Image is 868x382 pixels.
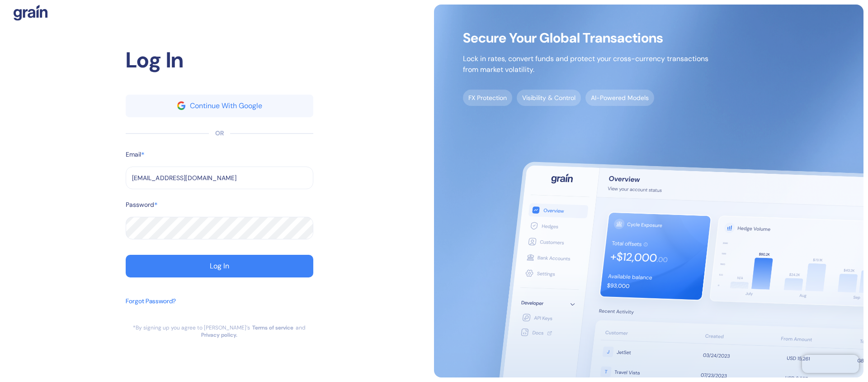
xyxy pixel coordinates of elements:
div: and [296,324,306,331]
img: google [177,101,185,110]
div: OR [215,129,224,138]
div: Continue With Google [190,102,262,110]
span: Visibility & Control [517,90,581,106]
button: Log In [126,255,313,277]
button: googleContinue With Google [126,95,313,117]
iframe: Chatra live chat [802,355,859,373]
p: Lock in rates, convert funds and protect your cross-currency transactions from market volatility. [463,53,708,75]
input: example@email.com [126,167,313,189]
div: Log In [126,44,313,76]
a: Privacy policy. [201,331,237,339]
div: Forgot Password? [126,296,176,306]
span: AI-Powered Models [585,90,654,106]
span: FX Protection [463,90,512,106]
img: signup-main-image [434,5,863,377]
label: Password [126,200,154,210]
img: logo [14,5,47,21]
button: Forgot Password? [126,292,176,324]
span: Secure Your Global Transactions [463,33,708,43]
div: *By signing up you agree to [PERSON_NAME]’s [133,324,250,331]
label: Email [126,150,141,159]
div: Log In [210,263,229,270]
a: Terms of service [252,324,293,331]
